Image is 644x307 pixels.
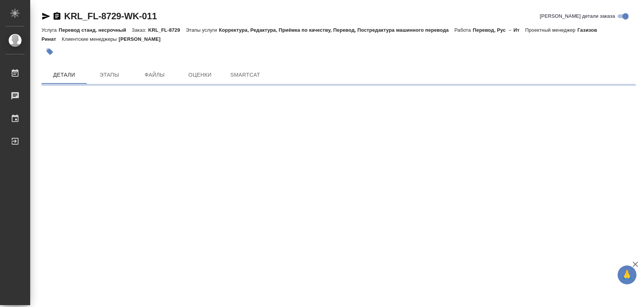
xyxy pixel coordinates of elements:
[219,27,454,33] p: Корректура, Редактура, Приёмка по качеству, Перевод, Постредактура машинного перевода
[41,12,51,21] button: Скопировать ссылку для ЯМессенджера
[621,267,633,283] span: 🙏
[58,27,132,33] p: Перевод станд. несрочный
[540,12,615,20] span: [PERSON_NAME] детали заказа
[41,43,58,60] button: Добавить тэг
[132,27,148,33] p: Заказ:
[64,11,157,21] a: KRL_FL-8729-WK-011
[473,27,525,33] p: Перевод, Рус → Ит
[182,70,218,80] span: Оценки
[119,36,166,42] p: [PERSON_NAME]
[46,70,82,80] span: Детали
[62,36,119,42] p: Клиентские менеджеры
[618,265,636,284] button: 🙏
[137,70,173,80] span: Файлы
[186,27,219,33] p: Этапы услуги
[148,27,186,33] p: KRL_FL-8729
[91,70,128,80] span: Этапы
[227,70,263,80] span: SmartCat
[525,27,577,33] p: Проектный менеджер
[41,27,58,33] p: Услуга
[454,27,473,33] p: Работа
[52,12,61,21] button: Скопировать ссылку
